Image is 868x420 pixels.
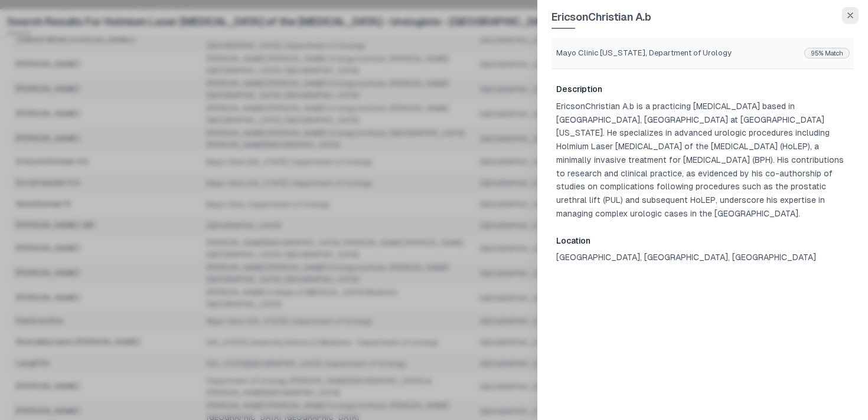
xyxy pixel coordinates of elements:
[805,48,849,58] div: 95% Match
[556,83,849,95] h3: Description
[556,47,732,59] p: Mayo Clinic [US_STATE], Department of Urology
[556,251,849,263] p: [GEOGRAPHIC_DATA], [GEOGRAPHIC_DATA], [GEOGRAPHIC_DATA]
[552,9,651,29] span: EricsonChristian A.b
[556,235,849,247] h3: Location
[556,100,849,221] p: EricsonChristian A.b is a practicing [MEDICAL_DATA] based in [GEOGRAPHIC_DATA], [GEOGRAPHIC_DATA]...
